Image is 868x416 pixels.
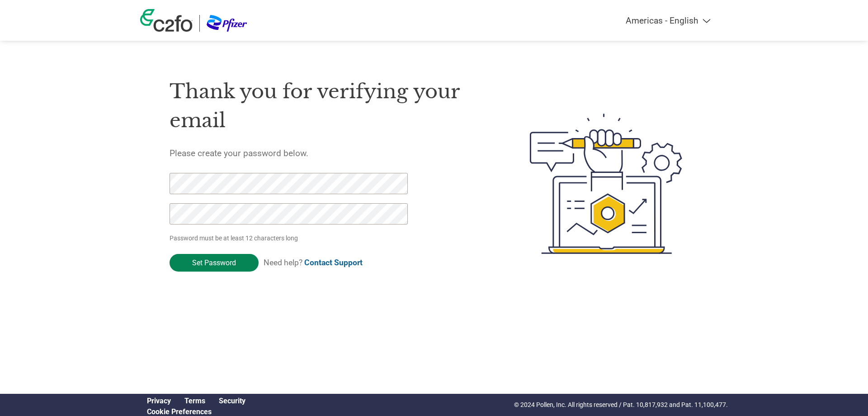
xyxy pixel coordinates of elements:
div: Open Cookie Preferences Modal [140,407,252,416]
input: Set Password [170,254,259,272]
a: Privacy [147,397,171,405]
img: Pfizer [207,15,247,32]
a: Terms [184,397,205,405]
a: Cookie Preferences, opens a dedicated popup modal window [147,407,212,416]
p: Password must be at least 12 characters long [170,234,411,243]
a: Security [219,397,245,405]
p: © 2024 Pollen, Inc. All rights reserved / Pat. 10,817,932 and Pat. 11,100,477. [514,400,728,410]
img: c2fo logo [140,9,193,32]
img: create-password [514,64,699,304]
h1: Thank you for verifying your email [170,77,487,135]
span: Need help? [264,258,363,267]
a: Contact Support [304,258,363,267]
h5: Please create your password below. [170,148,487,158]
